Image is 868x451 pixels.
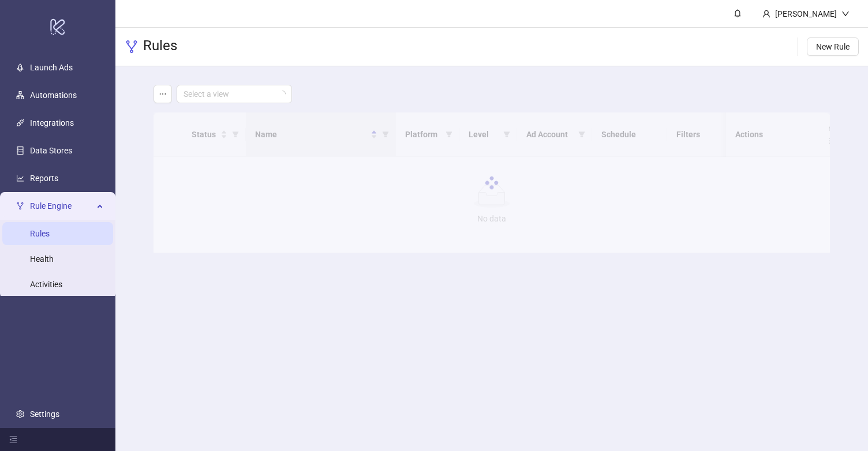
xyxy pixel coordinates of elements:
span: Rule Engine [30,194,93,217]
a: Integrations [30,118,74,127]
span: fork [16,202,24,210]
a: Settings [30,409,59,419]
button: New Rule [807,37,859,56]
span: user [762,10,770,18]
a: Reports [30,174,58,183]
a: Health [30,254,54,264]
span: bell [734,9,742,17]
span: ellipsis [159,90,167,98]
span: New Rule [816,42,850,51]
span: menu-fold [9,435,17,444]
a: Data Stores [30,146,72,155]
a: Launch Ads [30,63,73,72]
a: Activities [30,280,62,289]
a: Rules [30,229,50,238]
span: loading [279,91,286,97]
h3: Rules [143,37,177,57]
div: [PERSON_NAME] [770,7,841,20]
a: Automations [30,91,77,100]
span: down [841,10,850,18]
span: fork [125,40,139,54]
